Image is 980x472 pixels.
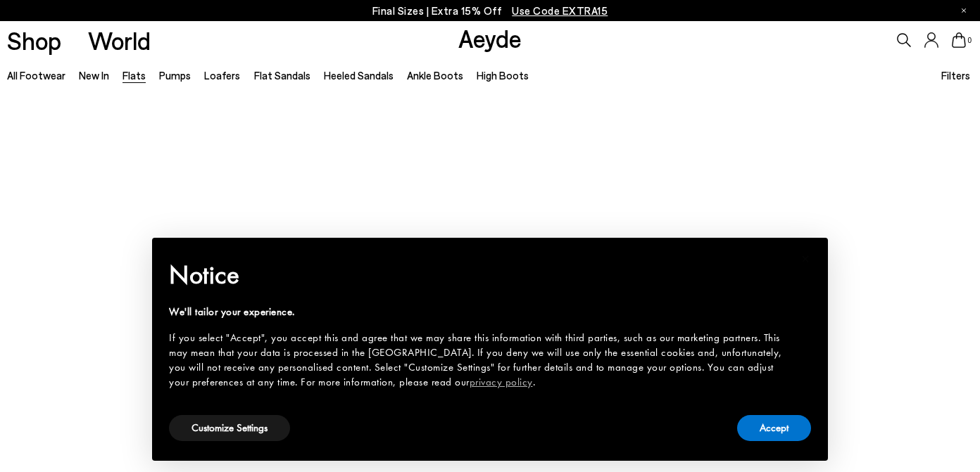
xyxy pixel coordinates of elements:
[789,242,822,276] button: Close this notice
[169,331,789,390] div: If you select "Accept", you accept this and agree that we may share this information with third p...
[737,415,811,441] button: Accept
[169,257,789,293] h2: Notice
[801,248,810,269] span: ×
[169,415,290,441] button: Customize Settings
[169,305,789,319] div: We'll tailor your experience.
[470,375,533,389] a: privacy policy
